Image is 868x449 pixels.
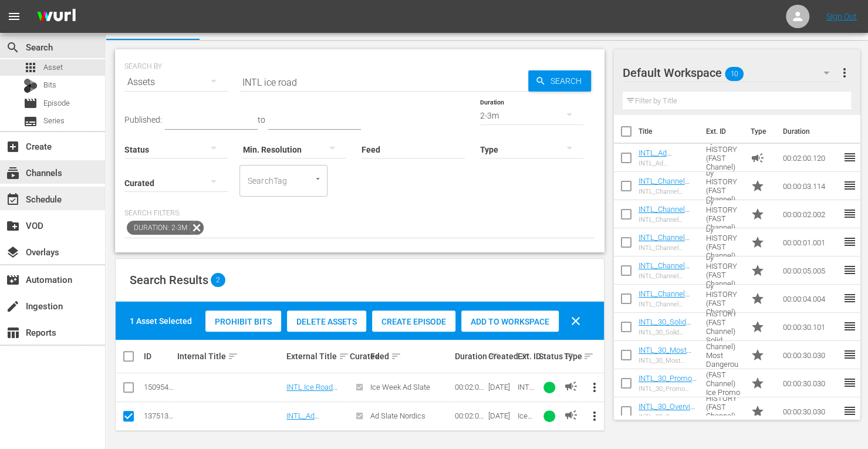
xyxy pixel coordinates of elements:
div: 00:02:00.120 [454,411,484,420]
td: 00:00:01.001 [778,228,842,256]
div: 150954148 [144,383,174,391]
td: Ice Road Truckers by HISTORY (FAST Channel) Most Dangerous Job Promo 3 [DEMOGRAPHIC_DATA] [701,341,745,369]
td: Ice Road Truckers by HISTORY (FAST Channel) Channel ID Nordics [701,228,745,256]
span: AD [563,379,577,393]
button: more_vert [837,59,851,87]
a: INTL_30_Solid Metal_Ice Road Truckers_Promo [639,318,694,344]
td: 00:00:30.030 [778,341,842,369]
td: 00:00:30.030 [778,397,842,426]
span: Prohibit Bits [205,317,281,326]
th: Title [639,115,699,148]
th: Ext. ID [699,115,743,148]
a: INTL_Channel ID_3_Ice Road Truckers [639,177,690,203]
button: Search [528,70,591,92]
span: clear [569,314,583,328]
td: 00:00:30.101 [778,313,842,341]
div: INTL_30_Solid Metal_Ice Road Truckers_Promo [639,329,697,336]
span: Promo [750,235,764,249]
div: 1 Asset Selected [130,315,192,327]
span: Create [6,140,20,154]
a: INTL_Ad Slate_120_Ice Road Truckers [639,148,687,175]
div: INTL_30_Promo 1_Ice Road Truckers_Promo [639,385,697,393]
div: Assets [124,66,228,99]
span: Promo [750,320,764,334]
div: [DATE] [488,411,514,420]
div: INTL_Channel ID_4_Ice Road Truckers [639,301,697,308]
td: Ice Road Truckers by HISTORY (FAST Channel) Image [DEMOGRAPHIC_DATA] [701,397,745,426]
p: Search Filters: [124,208,595,218]
span: reorder [842,178,856,193]
div: Duration [454,349,484,363]
span: Bits [43,79,56,91]
div: Curated [350,352,367,361]
span: Promo [750,264,764,278]
a: INTL_30_Promo 1_Ice Road Truckers_Promo [639,374,697,400]
span: reorder [842,150,856,164]
span: reorder [842,291,856,305]
span: menu [7,9,21,23]
div: ID [144,352,174,361]
span: Promo [750,348,764,362]
span: Ice Week Ad Slate [370,383,430,391]
span: Overlays [6,245,20,259]
span: Episode [23,96,38,110]
span: reorder [842,207,856,221]
span: Promo [750,179,764,193]
td: Ice Road Truckers by HISTORY (FAST Channel) Channel ID Nordics [701,285,745,313]
span: VOD [6,219,20,233]
td: Ice Road Truckers by HISTORY (FAST Channel) Channel ID Nordics [701,172,745,200]
span: Duration: 2-3m [127,221,190,235]
span: Published: [124,115,162,124]
button: Prohibit Bits [205,310,281,332]
div: Type [563,349,577,363]
span: reorder [842,347,856,362]
span: Promo [750,207,764,221]
button: Delete Assets [287,310,366,332]
td: Ice Road Truckers by HISTORY (FAST Channel) Solid Metal Promo 2 Nordics [701,313,745,341]
span: Asset [23,60,38,75]
div: 2-3m [480,99,583,132]
span: Episode [43,97,70,109]
span: to [258,115,265,124]
div: External Title [286,349,346,363]
a: Sign Out [826,12,857,21]
span: Search [546,70,591,92]
span: 10 [725,62,744,86]
span: Add to Workspace [461,317,559,326]
span: reorder [842,319,856,333]
td: 00:00:04.004 [778,285,842,313]
div: Default Workspace [623,56,841,89]
span: more_vert [587,409,602,423]
span: Promo [750,404,764,418]
span: Create Episode [372,317,455,326]
span: Schedule [6,193,20,207]
div: INTL_Channel ID_2_Ice Road Truckers [639,216,697,224]
a: INTL_Channel ID_1_Ice Road Truckers [639,233,690,259]
span: Ad Slate Nordics [370,411,425,420]
span: more_vert [587,380,602,394]
span: 2 [211,273,225,287]
a: INTL_Channel ID_4_Ice Road Truckers [639,289,690,316]
span: reorder [842,235,856,249]
div: Bits [23,79,38,93]
td: 00:00:05.005 [778,256,842,285]
img: ans4CAIJ8jUAAAAAAAAAAAAAAAAAAAAAAAAgQb4GAAAAAAAAAAAAAAAAAAAAAAAAJMjXAAAAAAAAAAAAAAAAAAAAAAAAgAT5G... [28,3,85,31]
div: 137513338 [144,411,174,420]
button: Open [312,173,323,184]
span: Automation [6,273,20,287]
span: reorder [842,376,856,390]
span: Ingestion [6,299,20,313]
div: INTL_Channel ID_3_Ice Road Truckers [639,188,697,195]
button: clear [562,307,590,335]
div: INTL_Channel ID_1_Ice Road Truckers [639,244,697,252]
span: more_vert [837,66,851,80]
button: Create Episode [372,310,455,332]
div: Status [538,349,560,363]
span: Promo [750,292,764,306]
div: [DATE] [488,383,514,391]
td: Ice Road Truckers by HISTORY (FAST Channel) Channel ID Nordics [701,200,745,228]
span: Search Results [130,273,208,287]
td: Ice Road Truckers by HISTORY (FAST Channel) Channel ID Nordics [701,256,745,285]
span: Search [6,40,20,55]
div: INTL_Ad Slate_120_Ice Road Truckers [639,160,697,167]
